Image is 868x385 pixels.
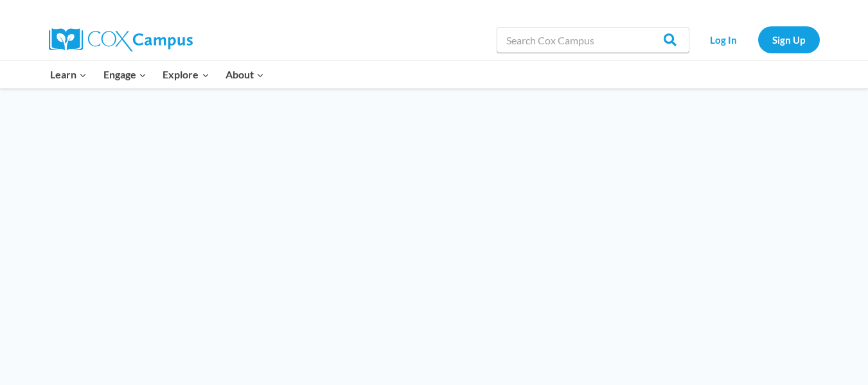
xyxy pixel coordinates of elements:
[49,28,193,51] img: Cox Campus
[103,66,146,83] span: Engage
[696,26,752,53] a: Log In
[696,26,820,53] nav: Secondary Navigation
[163,66,209,83] span: Explore
[758,26,820,53] a: Sign Up
[226,66,264,83] span: About
[42,61,272,88] nav: Primary Navigation
[497,27,689,53] input: Search Cox Campus
[50,66,87,83] span: Learn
